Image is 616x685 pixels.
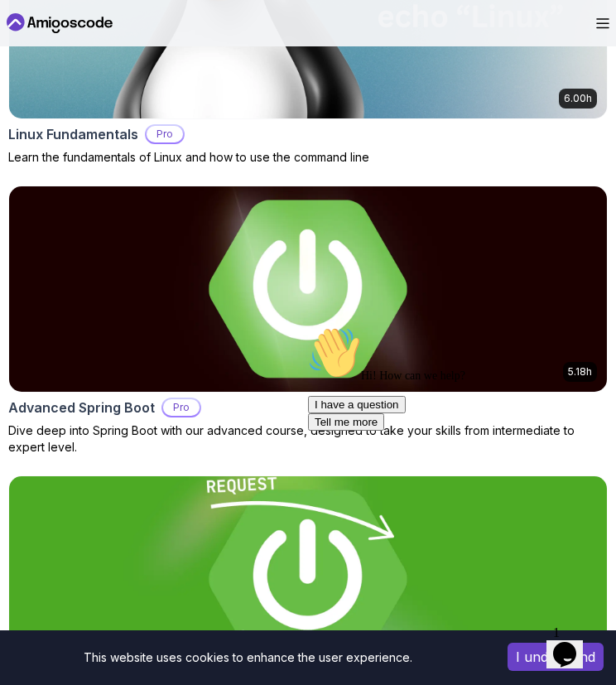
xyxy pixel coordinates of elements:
a: Advanced Spring Boot card5.18hAdvanced Spring BootProDive deep into Spring Boot with our advanced... [8,186,608,456]
div: 👋Hi! How can we help?I have a questionTell me more [7,7,305,111]
button: Accept cookies [508,643,604,671]
p: Pro [163,399,200,416]
h2: Advanced Spring Boot [8,398,155,417]
img: Advanced Spring Boot card [9,186,607,392]
iframe: chat widget [546,619,599,668]
img: :wave: [7,7,60,60]
p: Pro [147,126,183,142]
button: I have a question [7,76,104,94]
button: Tell me more [7,94,83,111]
p: Dive deep into Spring Boot with our advanced course, designed to take your skills from intermedia... [8,422,608,456]
button: Open Menu [596,18,609,29]
img: Building APIs with Spring Boot card [9,476,607,682]
p: Learn the fundamentals of Linux and how to use the command line [8,149,608,166]
div: This website uses cookies to enhance the user experience. [12,643,483,673]
span: Hi! How can we help? [7,50,164,62]
p: 6.00h [564,92,592,105]
iframe: chat widget [301,320,599,610]
h2: Linux Fundamentals [8,124,138,144]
